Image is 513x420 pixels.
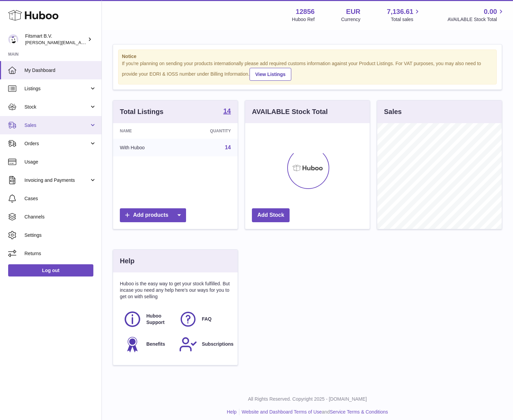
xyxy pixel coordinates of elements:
span: Invoicing and Payments [24,177,89,184]
a: Huboo Support [123,310,172,328]
strong: EUR [346,7,360,16]
span: Returns [24,250,96,257]
a: Help [227,409,237,415]
strong: Notice [122,53,493,60]
span: FAQ [202,316,212,322]
span: Listings [24,85,89,92]
span: 0.00 [484,7,497,16]
a: Website and Dashboard Terms of Use [242,409,322,415]
th: Name [113,123,179,139]
th: Quantity [179,123,238,139]
a: Service Terms & Conditions [330,409,388,415]
a: Add products [120,208,186,222]
li: and [239,409,388,415]
span: Sales [24,122,89,129]
a: View Listings [250,68,291,81]
div: If you're planning on sending your products internationally please add required customs informati... [122,60,493,81]
span: Orders [24,140,89,147]
h3: Sales [384,107,402,116]
a: Add Stock [252,208,290,222]
a: 14 [225,145,231,150]
a: 14 [223,108,231,116]
span: Subscriptions [202,341,234,347]
p: All Rights Reserved. Copyright 2025 - [DOMAIN_NAME] [107,396,508,402]
div: Fitsmart B.V. [25,33,86,46]
span: Benefits [146,341,165,347]
a: Benefits [123,335,172,354]
h3: AVAILABLE Stock Total [252,107,328,116]
span: Usage [24,159,96,165]
span: Total sales [391,16,421,23]
h3: Total Listings [120,107,164,116]
span: AVAILABLE Stock Total [447,16,505,23]
span: Huboo Support [146,313,171,326]
span: 7,136.61 [387,7,414,16]
h3: Help [120,256,134,266]
strong: 12856 [296,7,315,16]
span: Cases [24,195,96,202]
a: 0.00 AVAILABLE Stock Total [447,7,505,23]
td: With Huboo [113,139,179,156]
span: My Dashboard [24,67,96,74]
span: Stock [24,104,89,110]
strong: 14 [223,108,231,114]
span: [PERSON_NAME][EMAIL_ADDRESS][DOMAIN_NAME] [25,40,136,45]
a: 7,136.61 Total sales [387,7,421,23]
img: jonathan@leaderoo.com [8,34,18,44]
a: Log out [8,264,93,276]
div: Huboo Ref [292,16,315,23]
a: Subscriptions [179,335,228,354]
span: Channels [24,214,96,220]
p: Huboo is the easy way to get your stock fulfilled. But incase you need any help here's our ways f... [120,281,231,300]
div: Currency [341,16,361,23]
a: FAQ [179,310,228,328]
span: Settings [24,232,96,238]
